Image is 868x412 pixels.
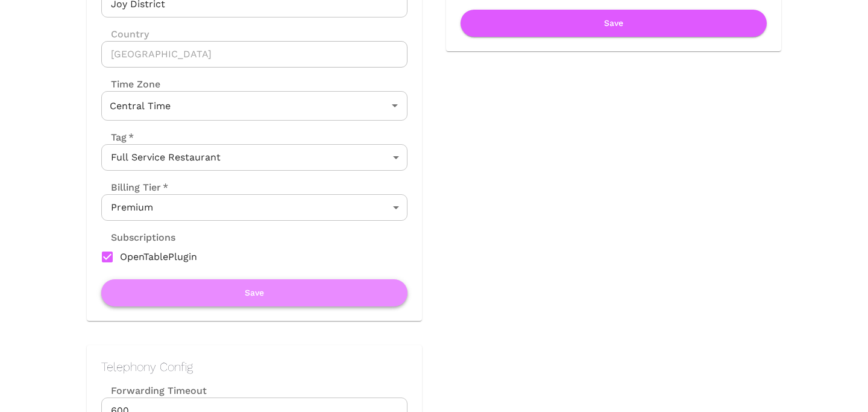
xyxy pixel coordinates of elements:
h2: Telephony Config [101,360,407,374]
label: Tag [101,130,134,144]
div: Full Service Restaurant [101,144,407,171]
button: Save [101,279,407,306]
label: Time Zone [101,77,407,91]
label: Subscriptions [101,230,175,244]
span: OpenTablePlugin [120,250,197,264]
label: Billing Tier [101,180,168,194]
button: Save [461,10,767,37]
div: Premium [101,194,407,221]
label: Country [101,27,407,41]
button: Open [386,97,403,114]
label: Forwarding Timeout [101,384,407,398]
